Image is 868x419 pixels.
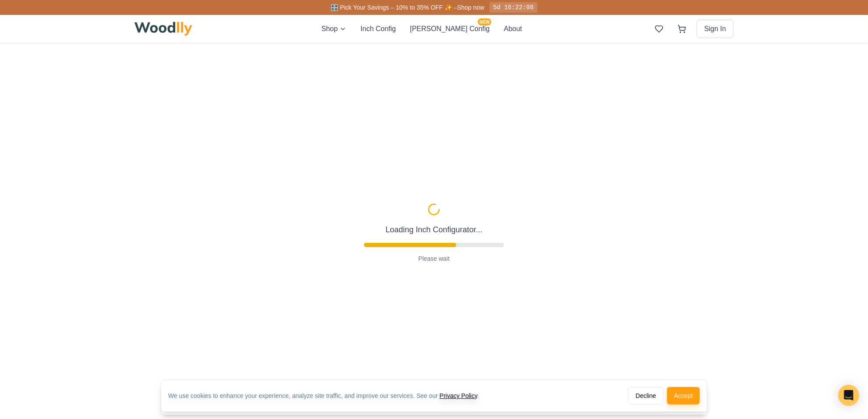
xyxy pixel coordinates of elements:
[628,347,663,364] button: Decline
[667,387,700,405] button: Accept
[478,18,491,25] span: NEW
[440,352,477,359] a: Privacy Policy
[697,20,734,38] button: Sign In
[838,385,859,406] div: Open Intercom Messenger
[418,211,450,220] p: Please wait
[440,392,477,399] a: Privacy Policy
[667,347,700,364] button: Accept
[168,391,486,400] div: We use cookies to enhance your experience, analyze site traffic, and improve our services. See our .
[168,351,486,360] div: We use cookies to enhance your experience, analyze site traffic, and improve our services. See our .
[385,180,482,192] p: Loading Inch Configurator...
[321,24,346,34] button: Shop
[410,24,490,34] button: [PERSON_NAME] ConfigNEW
[360,24,396,34] button: Inch Config
[134,22,192,36] img: Woodlly
[504,24,522,34] button: About
[331,4,457,11] span: 🎛️ Pick Your Savings – 10% to 35% OFF ✨ –
[457,4,484,11] a: Shop now
[490,2,537,13] div: 5d 16:22:08
[628,387,663,405] button: Decline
